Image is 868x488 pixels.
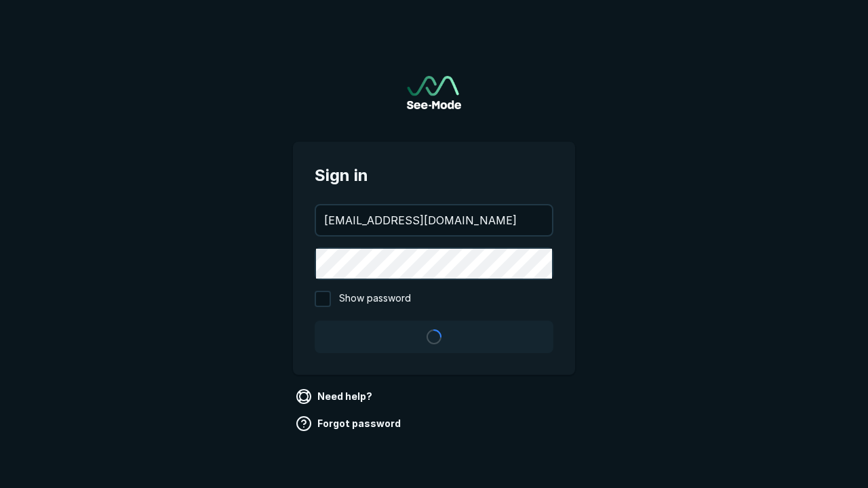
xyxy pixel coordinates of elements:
a: Go to sign in [407,76,461,109]
span: Show password [339,291,411,307]
a: Forgot password [293,413,406,434]
input: your@email.com [316,205,552,235]
span: Sign in [315,163,553,188]
a: Need help? [293,386,378,407]
img: See-Mode Logo [407,76,461,109]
